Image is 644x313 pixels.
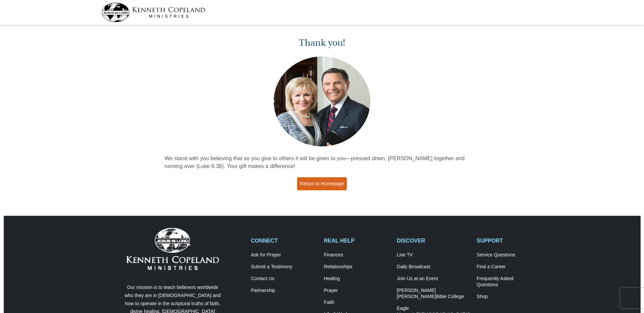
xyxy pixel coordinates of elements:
[324,264,390,270] a: Relationships
[397,264,470,270] a: Daily Broadcast
[324,276,390,282] a: Healing
[251,252,317,258] a: Ask for Prayer
[165,155,480,170] p: We stand with you believing that as you give to others it will be given to you—pressed down, [PER...
[397,288,470,300] a: [PERSON_NAME] [PERSON_NAME]Bible College
[251,276,317,282] a: Contact Us
[126,228,219,270] img: Kenneth Copeland Ministries
[397,252,470,258] a: Live TV
[165,37,480,48] h1: Thank you!
[477,276,542,288] a: Frequently AskedQuestions
[324,237,390,244] h2: REAL HELP
[297,177,347,190] a: Return to Homepage
[102,3,205,22] img: kcm-header-logo.svg
[477,252,542,258] a: Service Questions
[251,264,317,270] a: Submit a Testimony
[324,288,390,294] a: Prayer
[436,294,464,299] span: Bible College
[251,288,317,294] a: Partnership
[477,294,542,300] a: Shop
[324,299,390,306] a: Faith
[397,276,470,282] a: Join Us at an Event
[397,237,470,244] h2: DISCOVER
[324,252,390,258] a: Finances
[251,237,317,244] h2: CONNECT
[272,55,372,148] img: Kenneth and Gloria
[477,264,542,270] a: Find a Career
[477,237,542,244] h2: SUPPORT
